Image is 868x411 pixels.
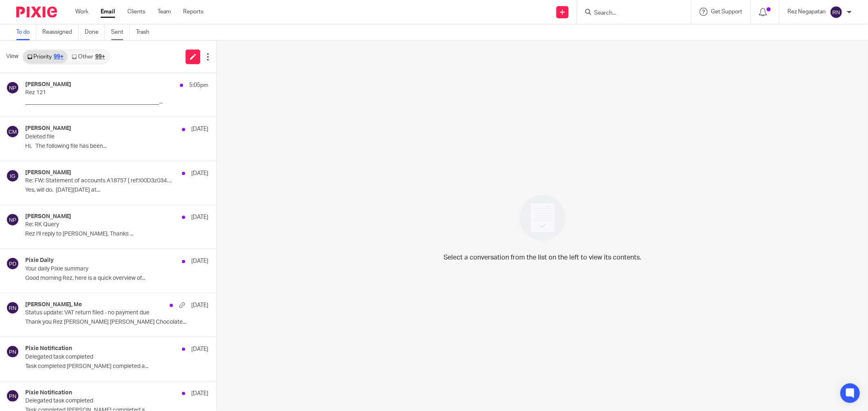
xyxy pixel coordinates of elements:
[25,134,172,141] p: Deleted file
[6,125,19,138] img: svg%3E
[6,169,19,182] img: svg%3E
[191,301,208,309] p: [DATE]
[25,143,208,150] p: Hi, The following file has been...
[25,309,172,316] p: Status update: VAT return filed - no payment due
[830,6,843,19] img: svg%3E
[25,169,71,176] h4: [PERSON_NAME]
[6,301,19,314] img: svg%3E
[25,363,208,370] p: Task completed [PERSON_NAME] completed a...
[16,6,57,17] img: Pixie
[6,257,19,270] img: svg%3E
[6,81,19,94] img: svg%3E
[25,266,172,273] p: Your daily Pixie summary
[25,221,172,228] p: Re: RK Query
[25,398,172,405] p: Delegated task completed
[25,231,208,238] p: Rez I'll reply to [PERSON_NAME], Thanks ...
[25,389,72,396] h4: Pixie Notification
[183,8,203,16] a: Reports
[25,275,208,282] p: Good morning Rez, here is a quick overview of...
[25,301,82,308] h4: [PERSON_NAME], Me
[191,125,208,133] p: [DATE]
[25,187,208,194] p: Yes, will do. [DATE][DATE] at...
[6,213,19,226] img: svg%3E
[85,24,105,40] a: Done
[191,345,208,353] p: [DATE]
[191,257,208,265] p: [DATE]
[25,81,71,88] h4: [PERSON_NAME]
[191,169,208,177] p: [DATE]
[6,52,18,61] span: View
[54,54,63,60] div: 99+
[68,50,109,63] a: Other99+
[189,81,208,89] p: 5:05pm
[25,177,172,184] p: Re: FW: Statement of accounts A18757 [ ref:!00D3z034cO0.!500N20WVVLL:ref ]
[191,389,208,398] p: [DATE]
[25,213,71,220] h4: [PERSON_NAME]
[75,8,88,16] a: Work
[25,89,172,96] p: Rez 121
[101,8,115,16] a: Email
[191,213,208,221] p: [DATE]
[711,9,742,15] span: Get Support
[111,24,130,40] a: Sent
[6,345,19,358] img: svg%3E
[25,99,208,106] p: _______________________________________________...
[787,8,826,16] p: Rez Negapatan
[593,10,667,17] input: Search
[157,8,171,16] a: Team
[25,354,172,361] p: Delegated task completed
[42,24,79,40] a: Reassigned
[23,50,68,63] a: Priority99+
[127,8,145,16] a: Clients
[25,319,208,326] p: Thank you Rez [PERSON_NAME] [PERSON_NAME] Chocolate...
[25,125,71,132] h4: [PERSON_NAME]
[6,389,19,402] img: svg%3E
[95,54,105,60] div: 99+
[514,190,571,246] img: image
[136,24,155,40] a: Trash
[25,257,54,264] h4: Pixie Daily
[444,253,641,262] p: Select a conversation from the list on the left to view its contents.
[16,24,36,40] a: To do
[25,345,72,352] h4: Pixie Notification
